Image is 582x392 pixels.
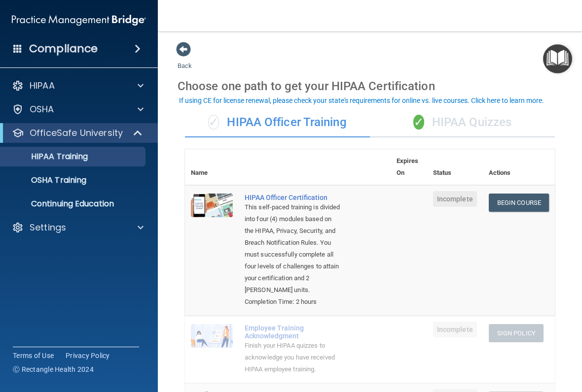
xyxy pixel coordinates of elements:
[12,222,144,233] a: Settings
[489,194,549,212] a: Begin Course
[413,115,424,130] span: ✓
[185,149,239,185] th: Name
[178,96,546,105] button: If using CE for license renewal, please check your state's requirements for online vs. live cours...
[245,296,341,308] div: Completion Time: 2 hours
[427,149,483,185] th: Status
[29,42,98,56] h4: Compliance
[12,103,144,115] a: OSHA
[411,322,570,361] iframe: Drift Widget Chat Controller
[12,80,144,92] a: HIPAA
[370,108,555,137] div: HIPAA Quizzes
[30,103,54,115] p: OSHA
[483,149,555,185] th: Actions
[6,152,88,162] p: HIPAA Training
[245,194,341,201] a: HIPAA Officer Certification
[179,97,544,104] div: If using CE for license renewal, please check your state's requirements for online vs. live cours...
[12,10,146,30] img: PMB logo
[543,44,572,73] button: Open Resource Center
[30,222,66,233] p: Settings
[30,80,55,92] p: HIPAA
[208,115,219,130] span: ✓
[6,199,141,209] p: Continuing Education
[433,191,477,207] span: Incomplete
[245,340,341,375] div: Finish your HIPAA quizzes to acknowledge you have received HIPAA employee training.
[433,322,477,337] span: Incomplete
[245,201,341,296] div: This self-paced training is divided into four (4) modules based on the HIPAA, Privacy, Security, ...
[185,108,370,137] div: HIPAA Officer Training
[391,149,427,185] th: Expires On
[245,324,341,340] div: Employee Training Acknowledgment
[178,50,192,69] a: Back
[66,351,110,360] a: Privacy Policy
[30,127,123,139] p: OfficeSafe University
[13,351,54,360] a: Terms of Use
[6,175,86,185] p: OSHA Training
[12,127,143,139] a: OfficeSafe University
[178,72,562,100] div: Choose one path to get your HIPAA Certification
[13,364,94,374] span: Ⓒ Rectangle Health 2024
